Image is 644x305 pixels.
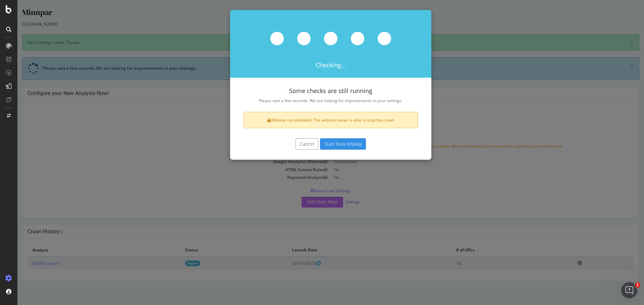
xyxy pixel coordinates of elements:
[226,112,400,128] div: Website not validated. The website owner is able to stop the crawl.
[303,138,348,150] button: Start Now Anyway
[213,10,414,78] div: Checking...
[278,138,301,150] button: Cancel
[226,98,400,103] p: Please wait a few seconds. We are looking for improvements in your settings.
[635,282,640,288] span: 1
[621,282,637,298] iframe: Intercom live chat
[226,88,400,94] h4: Some checks are still running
